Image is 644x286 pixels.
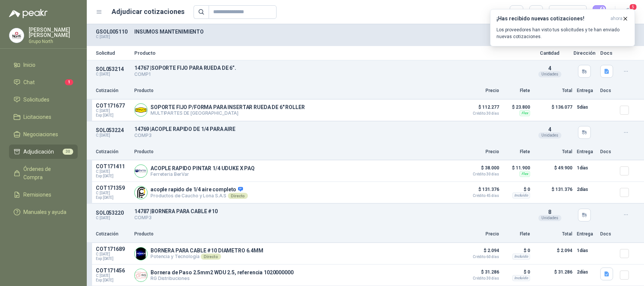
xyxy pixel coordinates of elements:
p: Potencia y Tecnología [151,254,263,260]
p: C: [DATE] [96,133,130,138]
a: Manuales y ayuda [9,205,78,219]
p: $ 23.800 [504,103,530,112]
p: [PERSON_NAME] [PERSON_NAME] [29,27,78,38]
button: ¡Has recibido nuevas cotizaciones!ahora Los proveedores han visto tus solicitudes y te han enviad... [490,9,635,46]
span: 4 [548,65,551,71]
span: 4 [548,126,551,132]
p: 1 días [577,246,596,255]
span: Crédito 60 días [461,255,499,259]
span: Licitaciones [23,113,51,121]
p: Cotización [96,148,130,155]
p: $ 49.900 [535,163,572,178]
span: Crédito 30 días [461,112,499,115]
p: 5 días [577,103,596,112]
span: C: [DATE] [96,109,130,113]
p: Dirección [573,51,596,55]
p: Los proveedores han visto tus solicitudes y te han enviado nuevas cotizaciones. [496,26,629,40]
p: COMP1 [134,71,526,78]
span: Adjudicación [23,148,54,156]
div: Unidades [538,132,561,138]
p: Ferreteria BerVar [151,171,255,177]
span: 30 [63,149,73,155]
a: Solicitudes [9,92,78,107]
div: Precio [553,6,575,18]
p: 1 días [577,163,596,172]
p: 14769 | ACOPLE RAPIDO DE 1/4 PARA AIRE [134,126,526,132]
p: Precio [461,231,499,238]
p: $ 31.286 [535,268,572,283]
div: Unidades [538,71,561,77]
p: Docs [600,231,615,238]
img: Company Logo [135,248,147,260]
img: Company Logo [9,28,24,43]
a: Remisiones [9,188,78,202]
p: $ 0 [504,185,530,194]
p: $ 38.000 [461,163,499,176]
a: Licitaciones [9,110,78,124]
a: Negociaciones [9,127,78,141]
p: COT171411 [96,163,130,169]
p: Flete [504,231,530,238]
p: Flete [504,148,530,155]
p: Cotización [96,87,130,94]
p: 14787 | BORNERA PARA CABLE #10 [134,208,526,214]
p: Cantidad [531,51,569,55]
p: COT171456 [96,268,130,274]
div: Flex [520,110,530,116]
p: $ 112.277 [461,103,499,115]
p: INSUMOS MANTENIMIENTO [134,29,526,35]
h3: ¡Has recibido nuevas cotizaciones! [496,15,607,22]
p: $ 2.094 [461,246,499,259]
p: COT171359 [96,185,130,191]
p: COT171677 [96,103,130,109]
p: COMP3 [134,214,526,221]
p: C: [DATE] [96,216,130,220]
div: Incluido [512,192,530,198]
p: 2 días [577,268,596,277]
p: Docs [600,87,615,94]
p: Total [535,148,572,155]
span: ahora [610,15,622,22]
img: Company Logo [135,269,147,281]
a: Órdenes de Compra [9,162,78,185]
p: $ 31.286 [461,268,499,280]
span: 8 [548,209,551,215]
p: $ 0 [504,268,530,277]
p: $ 131.376 [535,185,572,200]
p: C: [DATE] [96,72,130,77]
div: Directo [228,193,248,199]
div: Incluido [512,275,530,281]
p: COT171689 [96,246,130,252]
img: Company Logo [135,186,147,199]
p: RG Distribuciones [151,275,294,281]
p: GSOL005110 [96,29,130,35]
a: Chat1 [9,75,78,89]
p: $ 136.077 [535,103,572,118]
button: 5 [621,5,635,19]
span: 1 [65,79,73,85]
span: Exp: [DATE] [96,113,130,118]
p: Precio [461,87,499,94]
p: Grupo North [29,39,78,44]
div: Incluido [512,254,530,260]
p: SOL053220 [96,210,130,216]
p: $ 11.900 [504,163,530,172]
p: $ 2.094 [535,246,572,261]
span: C: [DATE] [96,191,130,195]
p: Producto [134,87,457,94]
a: Adjudicación30 [9,145,78,159]
img: Company Logo [135,165,147,177]
span: C: [DATE] [96,169,130,174]
p: Total [535,87,572,94]
span: 5 [629,3,637,11]
img: Logo peakr [9,9,48,18]
p: SOL053224 [96,127,130,133]
p: Entrega [577,231,596,238]
span: Exp: [DATE] [96,174,130,178]
p: Docs [600,148,615,155]
p: MULTIPARTES DE [GEOGRAPHIC_DATA] [151,110,305,116]
p: Entrega [577,87,596,94]
p: Bornera de Paso 2.5mm2 WDU 2.5, referencia 1020000000 [151,269,294,275]
span: Exp: [DATE] [96,278,130,283]
span: Inicio [23,61,35,69]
